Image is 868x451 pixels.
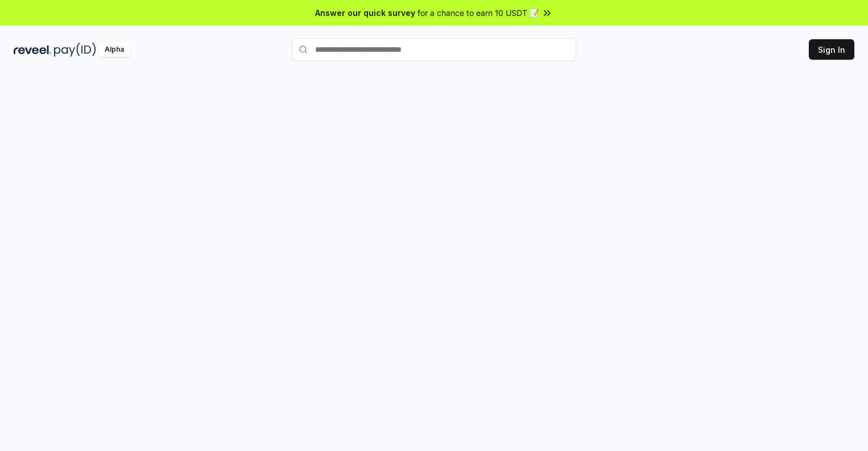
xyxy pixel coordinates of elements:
[315,7,415,19] span: Answer our quick survey
[418,7,539,19] span: for a chance to earn 10 USDT 📝
[14,43,52,57] img: reveel_dark
[98,43,130,57] div: Alpha
[809,39,854,60] button: Sign In
[54,43,96,57] img: pay_id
